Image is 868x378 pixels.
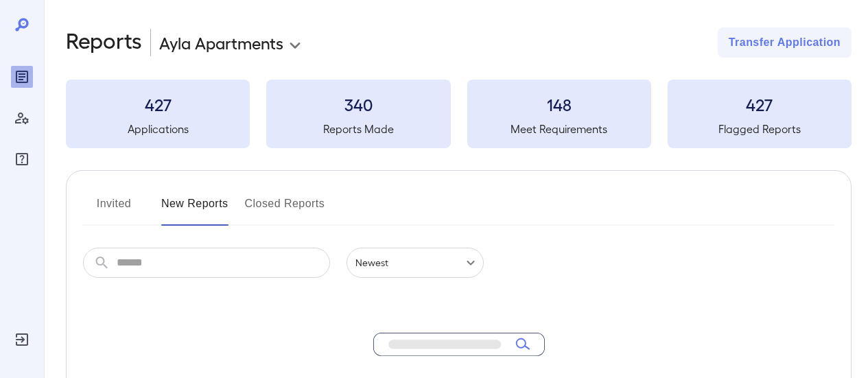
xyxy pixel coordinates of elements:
h5: Reports Made [266,121,450,137]
h3: 427 [668,93,852,115]
h3: 427 [66,93,250,115]
div: Manage Users [11,107,33,129]
div: Newest [347,248,484,278]
p: Ayla Apartments [159,32,283,54]
div: Reports [11,66,33,88]
button: Transfer Application [718,27,852,58]
h3: 340 [266,93,450,115]
h5: Meet Requirements [467,121,651,137]
div: Log Out [11,329,33,351]
h5: Applications [66,121,250,137]
button: Closed Reports [245,193,325,226]
h5: Flagged Reports [668,121,852,137]
h2: Reports [66,27,142,58]
h3: 148 [467,93,651,115]
button: Invited [83,193,145,226]
button: New Reports [161,193,228,226]
div: FAQ [11,148,33,170]
summary: 427Applications340Reports Made148Meet Requirements427Flagged Reports [66,80,852,148]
